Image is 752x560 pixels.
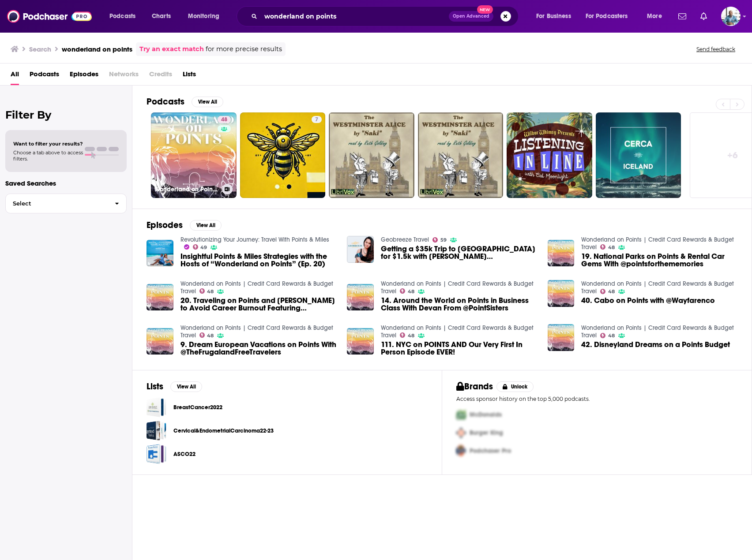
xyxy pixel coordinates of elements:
a: Wonderland on Points | Credit Card Rewards & Budget Travel [581,324,734,339]
a: Revolutionizing Your Journey: Travel With Points & Miles [180,236,329,243]
a: 48 [600,244,615,250]
a: 20. Traveling on Points and Miles to Avoid Career Burnout Featuring @PointsandMilesDoc [147,284,173,311]
a: Show notifications dropdown [675,9,690,24]
a: PodcastsView All [147,96,223,107]
span: Podcasts [30,67,59,85]
span: For Podcasters [586,10,628,22]
span: Charts [152,10,171,22]
span: for more precise results [206,44,282,54]
h2: Brands [456,381,493,392]
h2: Podcasts [147,96,184,107]
img: First Pro Logo [453,406,470,424]
a: 40. Cabo on Points with @Wayfarenco [581,297,715,304]
a: Getting a $35k Trip to Switzerland for $1.5k with Mary Ellen from Wonderland on Points | Ep 248 [381,245,537,260]
span: 20. Traveling on Points and [PERSON_NAME] to Avoid Career Burnout Featuring @PointsandMilesDoc [180,297,337,312]
a: Cervical&EndometrialCarcinoma22-23 [147,421,166,441]
a: ASCO22 [147,444,166,464]
a: 7 [312,116,322,123]
a: Cervical&EndometrialCarcinoma22-23 [173,426,274,436]
a: Wonderland on Points | Credit Card Rewards & Budget Travel [581,280,734,295]
a: 48 [199,332,214,338]
a: Wonderland on Points | Credit Card Rewards & Budget Travel [381,280,534,295]
span: 111. NYC on POINTS AND Our Very First In Person Episode EVER! [381,341,537,356]
button: View All [170,381,202,392]
img: 14. Around the World on Points in Business Class With Devan From @PointSisters [347,284,374,311]
span: 7 [315,116,318,124]
button: View All [192,97,223,107]
img: Getting a $35k Trip to Switzerland for $1.5k with Mary Ellen from Wonderland on Points | Ep 248 [347,236,374,263]
a: ASCO22 [173,449,196,459]
p: Saved Searches [5,179,127,187]
span: 42. Disneyland Dreams on a Points Budget [581,341,730,348]
button: open menu [530,9,582,23]
a: 48 [600,333,615,338]
a: 59 [432,237,447,243]
span: 48 [207,334,214,338]
button: Select [5,194,127,213]
span: McDonalds [470,411,502,418]
a: 20. Traveling on Points and Miles to Avoid Career Burnout Featuring @PointsandMilesDoc [180,297,337,312]
a: Wonderland on Points | Credit Card Rewards & Budget Travel [381,324,534,339]
p: Access sponsor history on the top 5,000 podcasts. [456,396,737,402]
button: open menu [641,9,673,23]
a: 9. Dream European Vacations on Points With @TheFrugalandFreeTravelers [180,341,337,356]
a: All [11,67,19,85]
span: Monitoring [188,10,219,22]
button: open menu [103,9,147,23]
span: 14. Around the World on Points in Business Class With Devan From @PointSisters [381,297,537,312]
span: 49 [200,246,207,250]
span: Credits [149,67,172,85]
span: Podcasts [109,10,135,22]
button: Show profile menu [721,7,741,26]
span: Open Advanced [453,14,489,19]
button: open menu [182,9,231,23]
img: Second Pro Logo [453,424,470,442]
span: Want to filter your results? [13,141,83,147]
img: Podchaser - Follow, Share and Rate Podcasts [7,8,92,25]
a: 19. National Parks on Points & Rental Car Gems With @pointsforthememories [581,253,737,268]
img: Insightful Points & Miles Strategies with the Hosts of “Wonderland on Points” (Ep. 20) [147,240,173,267]
span: 48 [207,290,214,294]
h2: Filter By [5,108,127,121]
h3: wonderland on points [62,45,132,53]
input: Search podcasts, credits, & more... [261,9,449,23]
span: Choose a tab above to access filters. [13,149,83,162]
a: BreastCancer2022 [173,403,222,412]
a: 7 [240,112,326,198]
span: New [477,5,493,14]
h2: Episodes [147,220,183,231]
button: Open AdvancedNew [449,11,493,22]
img: Third Pro Logo [453,442,470,460]
h2: Lists [147,381,163,392]
button: open menu [580,9,641,23]
div: Search podcasts, credits, & more... [245,6,527,26]
a: 42. Disneyland Dreams on a Points Budget [548,324,575,351]
a: Wonderland on Points | Credit Card Rewards & Budget Travel [581,236,734,251]
span: 48 [608,246,615,250]
img: 9. Dream European Vacations on Points With @TheFrugalandFreeTravelers [147,328,173,355]
span: Logged in as BoldlyGo [721,7,741,26]
img: 111. NYC on POINTS AND Our Very First In Person Episode EVER! [347,328,374,355]
span: Podchaser Pro [470,447,511,455]
a: 48 [199,288,214,294]
a: BreastCancer2022 [147,397,166,417]
a: 48Wonderland on Points | Credit Card Rewards & Budget Travel [151,112,237,198]
a: 48 [600,289,615,294]
img: 19. National Parks on Points & Rental Car Gems With @pointsforthememories [548,240,575,267]
img: 40. Cabo on Points with @Wayfarenco [548,280,575,307]
span: 48 [408,290,414,294]
a: Episodes [70,67,98,85]
span: Lists [183,67,196,85]
button: Unlock [496,381,534,392]
span: 48 [608,334,615,338]
a: 49 [193,244,207,250]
